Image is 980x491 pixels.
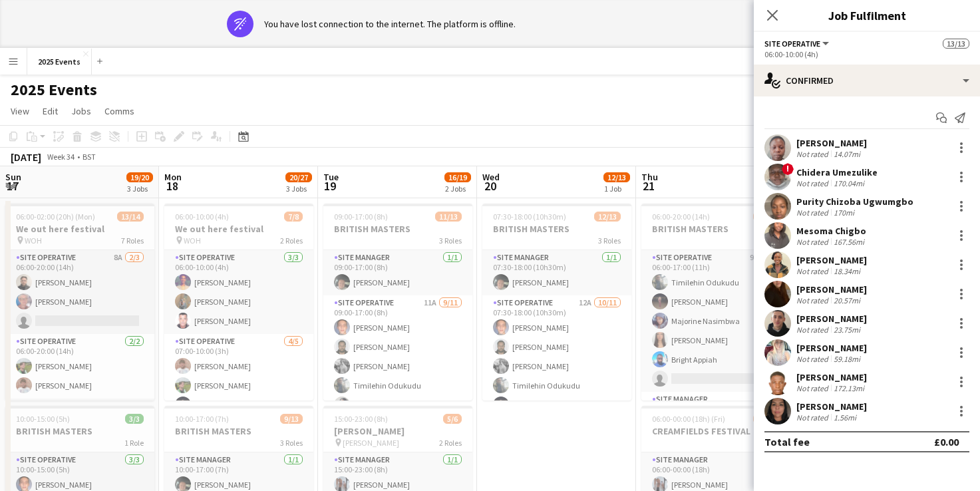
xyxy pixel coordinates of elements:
[175,212,229,222] span: 06:00-10:00 (4h)
[639,178,658,194] span: 21
[764,39,831,49] button: Site Operative
[280,414,303,424] span: 9/13
[43,105,58,117] span: Edit
[5,204,154,401] app-job-card: 06:00-02:00 (20h) (Mon)13/14We out here festival WOH7 RolesSite Operative8A2/306:00-20:00 (14h)[P...
[796,149,831,159] div: Not rated
[37,102,63,120] a: Edit
[162,178,182,194] span: 18
[5,102,35,120] a: View
[44,152,77,162] span: Week 34
[280,438,303,448] span: 3 Roles
[796,137,867,149] div: [PERSON_NAME]
[99,102,140,120] a: Comms
[796,266,831,276] div: Not rated
[323,204,472,401] app-job-card: 09:00-17:00 (8h)11/13BRITISH MASTERS3 RolesSite Manager1/109:00-17:00 (8h)[PERSON_NAME]Site Opera...
[796,412,831,422] div: Not rated
[124,438,144,448] span: 1 Role
[164,223,313,235] h3: We out here festival
[482,171,500,183] span: Wed
[5,425,154,437] h3: BRITISH MASTERS
[598,236,621,245] span: 3 Roles
[445,184,470,194] div: 2 Jobs
[641,250,790,392] app-card-role: Site Operative9A5/606:00-17:00 (11h)Timilehin Odukudu[PERSON_NAME]Majorine Nasimbwa[PERSON_NAME]B...
[286,184,311,194] div: 3 Jobs
[25,236,42,245] span: WOH
[796,383,831,393] div: Not rated
[493,212,566,222] span: 07:30-18:00 (10h30m)
[117,212,144,222] span: 13/14
[121,236,144,245] span: 7 Roles
[104,105,134,117] span: Comms
[11,105,29,117] span: View
[164,425,313,437] h3: BRITISH MASTERS
[753,212,780,222] span: 12/13
[480,178,500,194] span: 20
[796,354,831,364] div: Not rated
[184,236,201,245] span: WOH
[641,171,658,183] span: Thu
[796,401,867,412] div: [PERSON_NAME]
[796,295,831,305] div: Not rated
[435,212,462,222] span: 11/13
[641,392,790,437] app-card-role: Site Manager1/1
[796,371,867,383] div: [PERSON_NAME]
[753,414,780,424] span: 22/26
[594,212,621,222] span: 12/13
[831,149,863,159] div: 14.07mi
[443,414,462,424] span: 5/6
[482,223,631,235] h3: BRITISH MASTERS
[831,295,863,305] div: 20.57mi
[482,204,631,401] app-job-card: 07:30-18:00 (10h30m)12/13BRITISH MASTERS3 RolesSite Manager1/107:30-18:00 (10h30m)[PERSON_NAME]Si...
[3,178,21,194] span: 17
[796,283,867,295] div: [PERSON_NAME]
[5,171,21,183] span: Sun
[16,414,70,424] span: 10:00-15:00 (5h)
[831,237,867,247] div: 167.56mi
[652,414,725,424] span: 06:00-00:00 (18h) (Fri)
[164,204,313,401] div: 06:00-10:00 (4h)7/8We out here festival WOH2 RolesSite Operative3/306:00-10:00 (4h)[PERSON_NAME][...
[796,237,831,247] div: Not rated
[831,266,863,276] div: 18.34mi
[5,250,154,334] app-card-role: Site Operative8A2/306:00-20:00 (14h)[PERSON_NAME][PERSON_NAME]
[831,178,867,188] div: 170.04mi
[796,225,867,237] div: Mesoma Chigbo
[444,172,471,182] span: 16/19
[280,236,303,245] span: 2 Roles
[127,184,152,194] div: 3 Jobs
[164,334,313,456] app-card-role: Site Operative4/507:00-10:00 (3h)[PERSON_NAME][PERSON_NAME][PERSON_NAME]
[164,171,182,183] span: Mon
[796,178,831,188] div: Not rated
[796,342,867,354] div: [PERSON_NAME]
[71,105,91,117] span: Jobs
[641,223,790,235] h3: BRITISH MASTERS
[285,172,312,182] span: 20/27
[439,438,462,448] span: 2 Roles
[831,325,863,335] div: 23.75mi
[641,204,790,401] app-job-card: 06:00-20:00 (14h)12/13BRITISH MASTERS5 RolesSite Operative9A5/606:00-17:00 (11h)Timilehin Odukudu...
[482,250,631,295] app-card-role: Site Manager1/107:30-18:00 (10h30m)[PERSON_NAME]
[284,212,303,222] span: 7/8
[796,254,867,266] div: [PERSON_NAME]
[831,208,857,218] div: 170mi
[754,65,980,96] div: Confirmed
[323,171,339,183] span: Tue
[652,212,710,222] span: 06:00-20:00 (14h)
[641,425,790,437] h3: CREAMFIELDS FESTIVAL
[796,196,913,208] div: Purity Chizoba Ugwumgbo
[754,7,980,24] h3: Job Fulfilment
[796,325,831,335] div: Not rated
[164,250,313,334] app-card-role: Site Operative3/306:00-10:00 (4h)[PERSON_NAME][PERSON_NAME][PERSON_NAME]
[66,102,96,120] a: Jobs
[16,212,95,222] span: 06:00-02:00 (20h) (Mon)
[796,166,878,178] div: Chidera Umezulike
[439,236,462,245] span: 3 Roles
[603,172,630,182] span: 12/13
[126,172,153,182] span: 19/20
[5,334,154,399] app-card-role: Site Operative2/206:00-20:00 (14h)[PERSON_NAME][PERSON_NAME]
[321,178,339,194] span: 19
[796,313,867,325] div: [PERSON_NAME]
[323,223,472,235] h3: BRITISH MASTERS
